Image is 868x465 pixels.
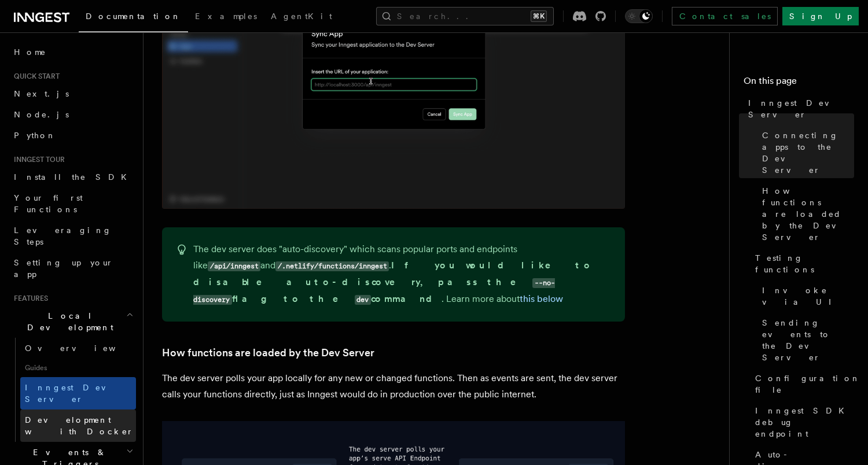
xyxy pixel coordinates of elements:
span: How functions are loaded by the Dev Server [762,185,854,243]
a: AgentKit [264,3,339,31]
kbd: ⌘K [531,10,547,22]
span: Sending events to the Dev Server [762,317,854,363]
span: Leveraging Steps [14,226,112,246]
a: Inngest Dev Server [20,377,136,409]
a: Configuration file [751,368,854,400]
a: Sending events to the Dev Server [757,312,854,368]
a: Node.js [9,104,136,125]
a: How functions are loaded by the Dev Server [162,345,374,361]
code: --no-discovery [193,278,555,305]
a: this below [520,293,563,304]
span: Connecting apps to the Dev Server [762,130,854,176]
a: Leveraging Steps [9,220,136,252]
span: Testing functions [755,252,854,275]
span: Home [14,46,46,58]
span: Overview [25,344,144,353]
button: Local Development [9,305,136,338]
button: Search...⌘K [376,7,554,25]
span: Local Development [9,310,126,333]
span: Python [14,131,56,140]
span: Guides [20,359,136,377]
p: The dev server polls your app locally for any new or changed functions. Then as events are sent, ... [162,370,625,403]
a: Overview [20,338,136,359]
span: Quick start [9,72,60,81]
span: Features [9,294,48,303]
a: Contact sales [672,7,778,25]
a: Install the SDK [9,167,136,187]
a: Inngest Dev Server [744,93,854,125]
a: How functions are loaded by the Dev Server [757,180,854,248]
a: Inngest SDK debug endpoint [751,400,854,444]
a: Testing functions [751,248,854,280]
a: Connecting apps to the Dev Server [757,125,854,180]
a: Development with Docker [20,409,136,442]
div: Local Development [9,338,136,442]
button: Toggle dark mode [625,9,653,23]
code: /.netlify/functions/inngest [275,261,389,271]
span: Invoke via UI [762,285,854,308]
span: Configuration file [755,372,860,396]
code: dev [355,295,371,305]
span: Inngest Dev Server [25,383,124,404]
span: Inngest SDK debug endpoint [755,405,854,440]
span: Inngest Dev Server [748,97,854,120]
span: Install the SDK [14,172,134,182]
span: Documentation [86,12,181,21]
p: The dev server does "auto-discovery" which scans popular ports and endpoints like and . . Learn m... [193,241,611,308]
a: Documentation [79,3,188,32]
span: Inngest tour [9,155,65,164]
a: Setting up your app [9,252,136,285]
span: Next.js [14,89,69,98]
a: Home [9,42,136,62]
span: Development with Docker [25,415,134,436]
h4: On this page [744,74,854,93]
span: Node.js [14,110,69,119]
a: Python [9,125,136,146]
a: Your first Functions [9,187,136,220]
a: Invoke via UI [757,280,854,312]
a: Sign Up [782,7,859,25]
span: Examples [195,12,257,21]
a: Next.js [9,83,136,104]
strong: If you would like to disable auto-discovery, pass the flag to the command [193,260,593,304]
span: Setting up your app [14,258,113,279]
a: Examples [188,3,264,31]
span: AgentKit [271,12,332,21]
span: Your first Functions [14,193,83,214]
code: /api/inngest [208,261,260,271]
